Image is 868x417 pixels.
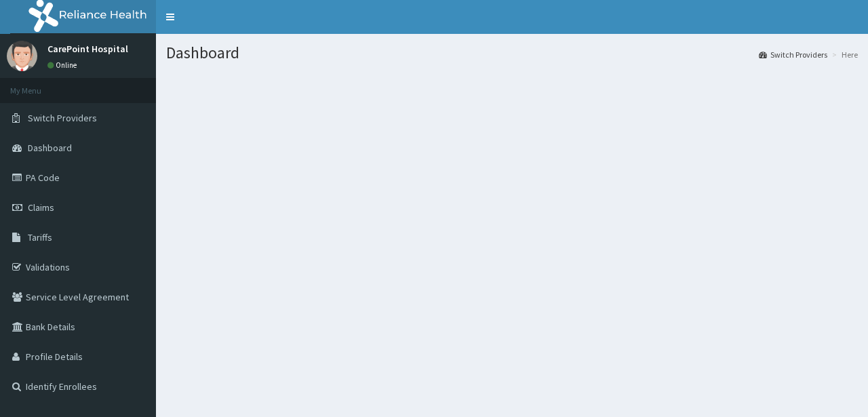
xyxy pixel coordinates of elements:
[166,44,858,62] h1: Dashboard
[759,49,827,60] a: Switch Providers
[28,112,97,124] span: Switch Providers
[28,142,72,154] span: Dashboard
[28,201,54,214] span: Claims
[7,41,37,71] img: User Image
[47,60,80,70] a: Online
[28,231,52,243] span: Tariffs
[47,44,128,54] p: CarePoint Hospital
[829,49,858,60] li: Here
